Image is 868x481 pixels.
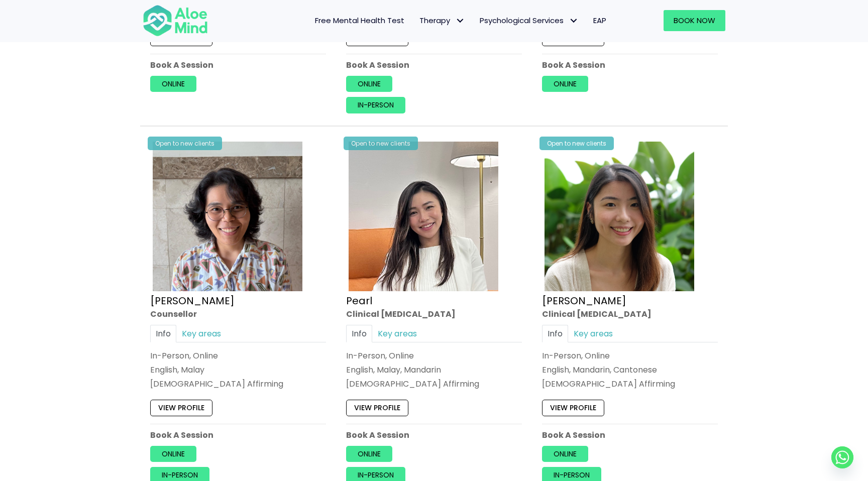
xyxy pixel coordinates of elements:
[346,294,372,308] a: Pearl
[542,294,626,308] a: [PERSON_NAME]
[346,308,522,320] div: Clinical [MEDICAL_DATA]
[346,378,522,390] div: [DEMOGRAPHIC_DATA] Affirming
[412,10,472,31] a: TherapyTherapy: submenu
[150,429,326,441] p: Book A Session
[148,137,222,150] div: Open to new clients
[566,14,581,28] span: Psychological Services: submenu
[346,325,372,342] a: Info
[346,59,522,70] p: Book A Session
[150,308,326,320] div: Counsellor
[453,14,467,28] span: Therapy: submenu
[545,142,694,291] img: Peggy Clin Psych
[150,400,212,416] a: View profile
[542,364,718,376] p: English, Mandarin, Cantonese
[150,30,212,46] a: View profile
[150,364,326,376] p: English, Malay
[150,378,326,390] div: [DEMOGRAPHIC_DATA] Affirming
[344,137,418,150] div: Open to new clients
[315,15,404,26] span: Free Mental Health Test
[221,10,614,31] nav: Menu
[349,142,498,291] img: Pearl photo
[831,446,853,468] a: Whatsapp
[346,97,405,113] a: In-person
[542,325,568,342] a: Info
[372,325,422,342] a: Key areas
[346,75,392,91] a: Online
[153,142,302,291] img: zafeera counsellor
[542,350,718,362] div: In-Person, Online
[346,446,392,462] a: Online
[143,4,208,37] img: Aloe mind Logo
[176,325,227,342] a: Key areas
[346,400,408,416] a: View profile
[542,59,718,70] p: Book A Session
[542,400,604,416] a: View profile
[542,30,604,46] a: View profile
[542,378,718,390] div: [DEMOGRAPHIC_DATA] Affirming
[419,15,465,26] span: Therapy
[472,10,586,31] a: Psychological ServicesPsychological Services: submenu
[150,446,196,462] a: Online
[586,10,614,31] a: EAP
[150,59,326,70] p: Book A Session
[150,325,176,342] a: Info
[568,325,618,342] a: Key areas
[346,364,522,376] p: English, Malay, Mandarin
[539,137,614,150] div: Open to new clients
[150,350,326,362] div: In-Person, Online
[480,15,578,26] span: Psychological Services
[664,10,725,31] a: Book Now
[150,294,235,308] a: [PERSON_NAME]
[674,15,715,26] span: Book Now
[593,15,606,26] span: EAP
[346,429,522,441] p: Book A Session
[346,30,408,46] a: View profile
[346,350,522,362] div: In-Person, Online
[542,446,588,462] a: Online
[542,75,588,91] a: Online
[307,10,412,31] a: Free Mental Health Test
[150,75,196,91] a: Online
[542,429,718,441] p: Book A Session
[542,308,718,320] div: Clinical [MEDICAL_DATA]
